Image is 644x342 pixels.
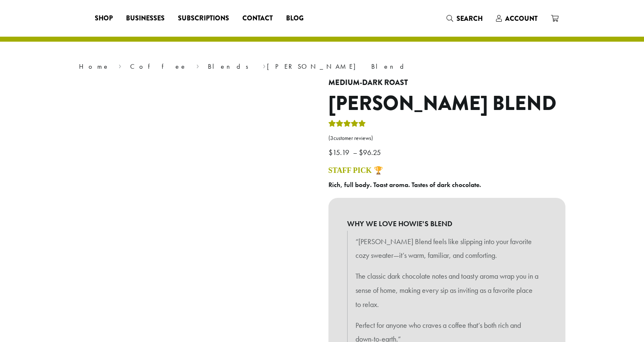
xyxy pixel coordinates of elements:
span: Shop [95,13,113,24]
a: Coffee [130,62,187,71]
div: Rated 4.67 out of 5 [328,119,366,131]
span: Subscriptions [178,13,229,24]
p: The classic dark chocolate notes and toasty aroma wrap you in a sense of home, making every sip a... [355,269,538,311]
span: – [353,147,357,157]
span: Account [505,14,538,23]
a: STAFF PICK 🏆 [328,166,383,175]
a: (3customer reviews) [328,134,565,142]
span: Contact [242,13,273,24]
bdi: 15.19 [328,147,351,157]
span: › [263,59,266,72]
a: Home [79,62,110,71]
nav: Breadcrumb [79,62,565,72]
bdi: 96.25 [359,147,383,157]
span: Blog [286,13,303,24]
p: “[PERSON_NAME] Blend feels like slipping into your favorite cozy sweater—it’s warm, familiar, and... [355,235,538,263]
span: $ [328,147,333,157]
a: Blends [208,62,254,71]
b: WHY WE LOVE HOWIE'S BLEND [347,217,547,231]
a: Shop [88,12,119,25]
b: Rich, full body. Toast aroma. Tastes of dark chocolate. [328,180,481,189]
span: $ [359,147,363,157]
h1: [PERSON_NAME] Blend [328,92,565,116]
span: › [196,59,199,72]
h4: Medium-Dark Roast [328,78,565,87]
a: Search [440,12,489,25]
span: Search [456,14,483,23]
span: › [118,59,121,72]
span: 3 [330,135,333,142]
span: Businesses [126,13,165,24]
